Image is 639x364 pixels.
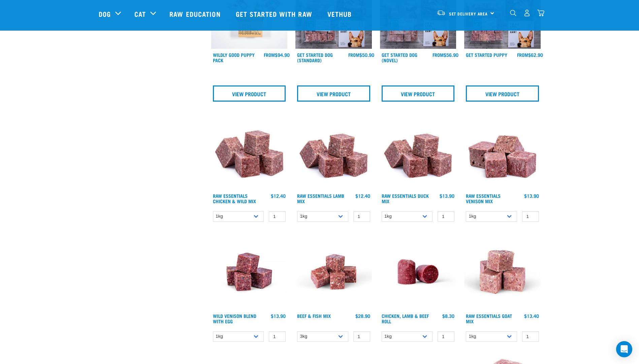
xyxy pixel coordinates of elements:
[382,53,417,61] a: Get Started Dog (Novel)
[522,211,539,222] input: 1
[464,234,541,310] img: Goat M Ix 38448
[524,313,539,319] div: $13.40
[264,53,275,56] span: FROM
[616,341,632,357] div: Open Intercom Messenger
[269,211,286,222] input: 1
[211,114,288,190] img: Pile Of Cubed Chicken Wild Meat Mix
[295,234,372,310] img: Beef Mackerel 1
[522,331,539,342] input: 1
[438,331,454,342] input: 1
[433,52,458,58] div: $56.90
[438,211,454,222] input: 1
[297,315,331,317] a: Beef & Fish Mix
[213,194,256,202] a: Raw Essentials Chicken & Wild Mix
[271,193,286,198] div: $12.40
[382,194,429,202] a: Raw Essentials Duck Mix
[382,85,455,102] a: View Product
[213,53,255,61] a: Wildly Good Puppy Pack
[229,0,321,27] a: Get started with Raw
[437,10,446,16] img: van-moving.png
[466,194,501,202] a: Raw Essentials Venison Mix
[264,52,290,58] div: $94.90
[380,114,456,190] img: ?1041 RE Lamb Mix 01
[213,85,286,102] a: View Product
[466,53,507,56] a: Get Started Puppy
[297,194,344,202] a: Raw Essentials Lamb Mix
[466,85,539,102] a: View Product
[99,9,111,19] a: Dog
[537,9,544,16] img: home-icon@2x.png
[355,313,370,319] div: $28.90
[297,85,370,102] a: View Product
[353,331,370,342] input: 1
[517,52,543,58] div: $62.90
[510,10,516,16] img: home-icon-1@2x.png
[524,193,539,198] div: $13.90
[353,211,370,222] input: 1
[348,53,359,56] span: FROM
[449,12,488,15] span: Set Delivery Area
[382,315,429,322] a: Chicken, Lamb & Beef Roll
[271,313,286,319] div: $13.90
[213,315,256,322] a: Wild Venison Blend with Egg
[321,0,360,27] a: Vethub
[442,313,454,319] div: $8.30
[163,0,229,27] a: Raw Education
[380,234,456,310] img: Raw Essentials Chicken Lamb Beef Bulk Minced Raw Dog Food Roll Unwrapped
[517,53,528,56] span: FROM
[134,9,146,19] a: Cat
[355,193,370,198] div: $12.40
[433,53,444,56] span: FROM
[297,53,333,61] a: Get Started Dog (Standard)
[295,114,372,190] img: ?1041 RE Lamb Mix 01
[211,234,288,310] img: Venison Egg 1616
[466,315,512,322] a: Raw Essentials Goat Mix
[440,193,454,198] div: $13.90
[464,114,541,190] img: 1113 RE Venison Mix 01
[348,52,374,58] div: $50.90
[269,331,286,342] input: 1
[523,9,531,16] img: user.png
